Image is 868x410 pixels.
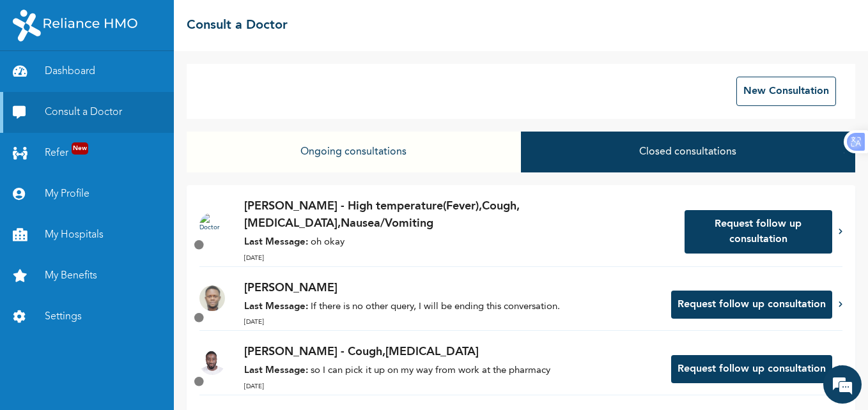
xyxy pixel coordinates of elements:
[244,382,658,391] p: [DATE]
[244,302,308,312] strong: Last Message:
[187,16,288,35] h2: Consult a Doctor
[187,132,521,172] button: Ongoing consultations
[244,238,308,247] strong: Last Message:
[244,280,658,297] p: [PERSON_NAME]
[244,364,658,379] p: so I can pick it up on my way from work at the pharmacy
[244,198,672,232] p: [PERSON_NAME] - High temperature(Fever),Cough,[MEDICAL_DATA],Nausea/Vomiting
[199,213,225,238] img: Doctor
[671,355,832,383] button: Request follow up consultation
[13,10,137,42] img: RelianceHMO's Logo
[244,236,672,250] p: oh okay
[244,317,658,327] p: [DATE]
[244,300,658,315] p: If there is no other query, I will be ending this conversation.
[685,210,832,254] button: Request follow up consultation
[521,132,855,172] button: Closed consultations
[244,366,308,376] strong: Last Message:
[671,291,832,319] button: Request follow up consultation
[199,285,225,311] img: Doctor
[736,77,836,106] button: New Consultation
[244,254,672,263] p: [DATE]
[72,142,88,155] span: New
[244,344,658,361] p: [PERSON_NAME] - Cough,[MEDICAL_DATA]
[199,349,225,375] img: Doctor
